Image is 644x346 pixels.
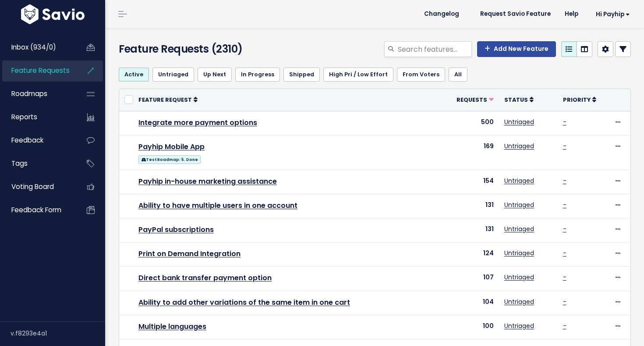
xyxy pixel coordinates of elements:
[585,7,637,21] a: Hi Payhip
[138,118,257,128] a: Integrate more payment options
[11,66,70,75] span: Feature Requests
[563,95,596,104] a: Priority
[323,68,393,82] a: High Pri / Low Effort
[563,249,566,257] a: -
[19,4,87,24] img: logo-white.9d6f32f41409.svg
[563,200,566,209] a: -
[2,84,73,104] a: Roadmaps
[138,95,198,104] a: Feature Request
[504,200,534,209] a: Untriaged
[443,315,499,339] td: 100
[563,96,591,103] span: Priority
[456,95,494,104] a: Requests
[563,321,566,330] a: -
[504,96,528,103] span: Status
[138,200,297,210] a: Ability to have multiple users in one account
[119,41,281,57] h4: Feature Requests (2310)
[504,95,534,104] a: Status
[11,205,61,214] span: Feedback form
[198,68,232,82] a: Up Next
[11,322,105,345] div: v.f8293e4a1
[443,170,499,194] td: 154
[2,107,73,127] a: Reports
[504,297,534,306] a: Untriaged
[443,111,499,135] td: 500
[11,112,37,121] span: Reports
[138,142,205,152] a: Payhip Mobile App
[443,267,499,291] td: 107
[138,273,272,283] a: Direct bank transfer payment option
[11,159,28,168] span: Tags
[504,225,534,233] a: Untriaged
[138,225,214,235] a: PayPal subscriptions
[504,273,534,282] a: Untriaged
[443,291,499,315] td: 104
[504,321,534,330] a: Untriaged
[138,321,206,332] a: Multiple languages
[283,68,320,82] a: Shipped
[397,68,445,82] a: From Voters
[443,194,499,218] td: 131
[596,11,630,18] span: Hi Payhip
[449,68,467,82] a: All
[477,41,556,57] a: Add New Feature
[443,135,499,170] td: 169
[397,41,472,57] input: Search features...
[138,297,350,307] a: Ability to add other variations of the same item in one cart
[11,89,47,98] span: Roadmaps
[2,200,73,220] a: Feedback form
[2,61,73,81] a: Feature Requests
[235,68,280,82] a: In Progress
[119,68,631,82] ul: Filter feature requests
[456,96,487,103] span: Requests
[11,43,56,52] span: Inbox (934/0)
[504,249,534,257] a: Untriaged
[504,176,534,185] a: Untriaged
[138,176,277,186] a: Payhip in-house marketing assistance
[563,118,566,126] a: -
[558,7,585,21] a: Help
[473,7,558,21] a: Request Savio Feature
[563,176,566,185] a: -
[504,142,534,150] a: Untriaged
[152,68,194,82] a: Untriaged
[138,153,201,164] a: Test Roadmap: 5. Done
[563,273,566,282] a: -
[443,243,499,267] td: 124
[563,225,566,233] a: -
[2,37,73,57] a: Inbox (934/0)
[443,218,499,243] td: 131
[138,96,192,103] span: Feature Request
[504,118,534,126] a: Untriaged
[424,11,459,17] span: Changelog
[11,182,54,191] span: Voting Board
[138,155,201,164] span: Test Roadmap: 5. Done
[2,130,73,150] a: Feedback
[119,68,149,82] a: Active
[563,297,566,306] a: -
[138,249,241,259] a: Print on Demand Integration
[11,136,43,145] span: Feedback
[2,153,73,174] a: Tags
[563,142,566,150] a: -
[2,177,73,197] a: Voting Board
